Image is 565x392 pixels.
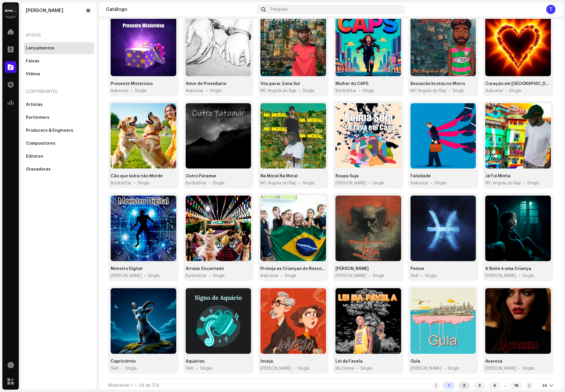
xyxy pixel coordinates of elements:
[411,88,446,94] span: MC Angola do Rap
[24,55,94,67] re-m-nav-item: Faixas
[519,273,520,279] span: •
[485,366,516,371] span: Michelly Pecadora
[335,358,363,364] div: Lei da Favela
[24,28,94,42] re-a-nav-header: Ativos
[303,180,314,186] div: Single
[26,115,49,120] div: Performers
[299,88,300,94] span: •
[111,366,119,371] span: Skilt
[270,7,288,12] span: Pesquisa
[485,180,521,186] span: MC Angola do Rap
[363,88,374,94] div: Single
[542,383,547,388] div: 24
[26,154,43,159] div: Editores
[26,72,40,76] div: Vídeos
[209,180,210,186] span: •
[5,5,16,16] img: 408b884b-546b-4518-8448-1008f9c76b02
[213,273,225,279] div: Single
[24,112,94,124] re-m-nav-item: Performers
[489,382,501,389] div: 4
[144,273,145,279] span: •
[209,273,210,279] span: •
[24,85,94,99] re-a-nav-header: Contribuintes
[335,173,359,179] div: Roupa Suja
[260,81,300,87] div: Vou parar Zona Sul
[411,366,441,371] span: Michelly Pecadora
[186,358,205,364] div: Aquários
[458,382,470,389] div: 2
[24,99,94,111] re-m-nav-item: Artistas
[281,273,282,279] span: •
[210,88,222,94] div: Single
[335,180,366,186] span: Dom Maloqueiro
[108,383,159,388] span: Mostrando 1 — 24 de 374
[111,266,142,272] div: Monstro Digital
[111,88,129,94] span: Ikakostar
[546,5,556,14] div: T
[303,88,314,94] div: Single
[444,366,445,371] span: •
[26,128,73,133] div: Producers & Engineers
[335,88,356,94] span: ByrdraStar
[369,180,370,186] span: •
[111,173,163,179] div: Cão que ladra não Morde
[448,366,459,371] div: Single
[411,273,419,279] span: Skilt
[134,180,135,186] span: •
[522,273,534,279] div: Single
[411,81,465,87] div: Besourão brotou no Morro
[335,266,369,272] div: Ira
[485,88,503,94] span: Ikakostar
[369,273,370,279] span: •
[443,382,455,389] div: 1
[485,273,516,279] span: Yara Ya
[453,88,464,94] div: Single
[335,366,354,371] span: Mc Doriva
[260,358,273,364] div: Inveja
[125,366,137,371] div: Single
[24,125,94,136] re-m-nav-item: Producers & Engineers
[411,358,420,364] div: Gula
[373,273,384,279] div: Single
[335,273,366,279] span: Michelly Pecadora
[509,88,521,94] div: Single
[435,180,446,186] div: Single
[186,273,207,279] span: ByrdraStar
[26,102,43,107] div: Artistas
[294,366,295,371] span: •
[200,366,212,371] div: Single
[522,366,534,371] div: Single
[411,180,428,186] span: Ikakostar
[298,366,309,371] div: Single
[148,273,159,279] div: Single
[24,68,94,80] re-m-nav-item: Vídeos
[335,81,368,87] div: Mulher do CAPS
[26,167,51,172] div: Gravadoras
[138,180,149,186] div: Single
[504,383,507,388] div: ...
[421,273,423,279] span: •
[373,180,384,186] div: Single
[26,8,63,13] div: Yuri
[186,173,217,179] div: Outro Patamar
[524,180,525,186] span: •
[473,382,485,389] div: 3
[260,173,298,179] div: Na Moral Na Moral
[186,81,226,87] div: Amor de Presidiario
[260,266,326,272] div: Proteja as Crianças do Nosso Brasil
[206,88,207,94] span: •
[186,266,224,272] div: Arraiar Encantado
[357,366,358,371] span: •
[111,358,136,364] div: Capricórnio
[485,81,551,87] div: Coração em Chamas
[360,366,372,371] div: Single
[106,7,254,12] div: Catálogo
[111,180,132,186] span: ByrdraStar
[425,273,437,279] div: Single
[196,366,198,371] span: •
[131,88,132,94] span: •
[411,266,424,272] div: Peixes
[510,382,522,389] div: 16
[260,273,278,279] span: Ikakostar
